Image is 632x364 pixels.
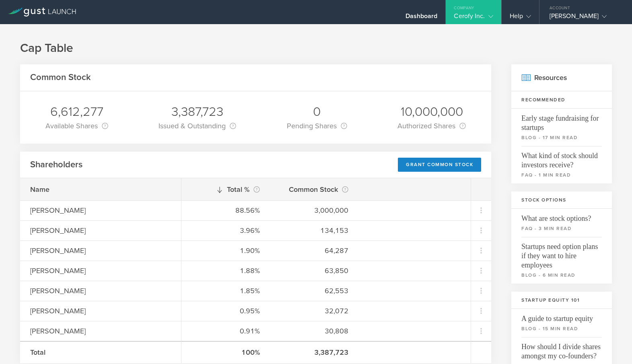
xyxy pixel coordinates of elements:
[511,191,612,209] h3: Stock Options
[191,326,260,336] div: 0.91%
[521,237,602,270] span: Startups need option plans if they want to hire employees
[30,326,171,336] div: [PERSON_NAME]
[511,292,612,309] h3: Startup Equity 101
[30,72,91,83] h2: Common Stock
[511,309,612,337] a: A guide to startup equityblog - 15 min read
[511,64,612,91] h2: Resources
[287,120,347,132] div: Pending Shares
[191,184,260,195] div: Total %
[45,120,108,132] div: Available Shares
[511,146,612,183] a: What kind of stock should investors receive?faq - 1 min read
[510,12,531,24] div: Help
[191,225,260,236] div: 3.96%
[280,265,348,276] div: 63,850
[159,120,236,132] div: Issued & Outstanding
[454,12,493,24] div: Cerofy Inc.
[521,309,602,323] span: A guide to startup equity
[521,271,602,279] small: blog - 6 min read
[280,326,348,336] div: 30,808
[521,109,602,132] span: Early stage fundraising for startups
[280,225,348,236] div: 134,153
[30,286,171,296] div: [PERSON_NAME]
[521,171,602,179] small: faq - 1 min read
[20,40,612,56] h1: Cap Table
[511,237,612,284] a: Startups need option plans if they want to hire employeesblog - 6 min read
[159,103,236,120] div: 3,387,723
[280,286,348,296] div: 62,553
[45,103,108,120] div: 6,612,277
[30,245,171,256] div: [PERSON_NAME]
[511,91,612,109] h3: Recommended
[397,103,466,120] div: 10,000,000
[30,205,171,216] div: [PERSON_NAME]
[406,12,438,24] div: Dashboard
[30,159,82,171] h2: Shareholders
[511,209,612,237] a: What are stock options?faq - 3 min read
[30,184,171,195] div: Name
[511,109,612,146] a: Early stage fundraising for startupsblog - 17 min read
[521,225,602,232] small: faq - 3 min read
[280,245,348,256] div: 64,287
[30,225,171,236] div: [PERSON_NAME]
[191,306,260,316] div: 0.95%
[521,134,602,141] small: blog - 17 min read
[191,205,260,216] div: 88.56%
[550,12,618,24] div: [PERSON_NAME]
[521,337,602,361] span: How should I divide shares amongst my co-founders?
[397,120,466,132] div: Authorized Shares
[280,306,348,316] div: 32,072
[191,286,260,296] div: 1.85%
[287,103,347,120] div: 0
[30,265,171,276] div: [PERSON_NAME]
[30,347,171,358] div: Total
[521,146,602,170] span: What kind of stock should investors receive?
[191,347,260,358] div: 100%
[521,209,602,223] span: What are stock options?
[280,184,348,195] div: Common Stock
[398,158,481,172] div: Grant Common Stock
[191,245,260,256] div: 1.90%
[30,306,171,316] div: [PERSON_NAME]
[521,325,602,332] small: blog - 15 min read
[280,347,348,358] div: 3,387,723
[191,265,260,276] div: 1.88%
[280,205,348,216] div: 3,000,000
